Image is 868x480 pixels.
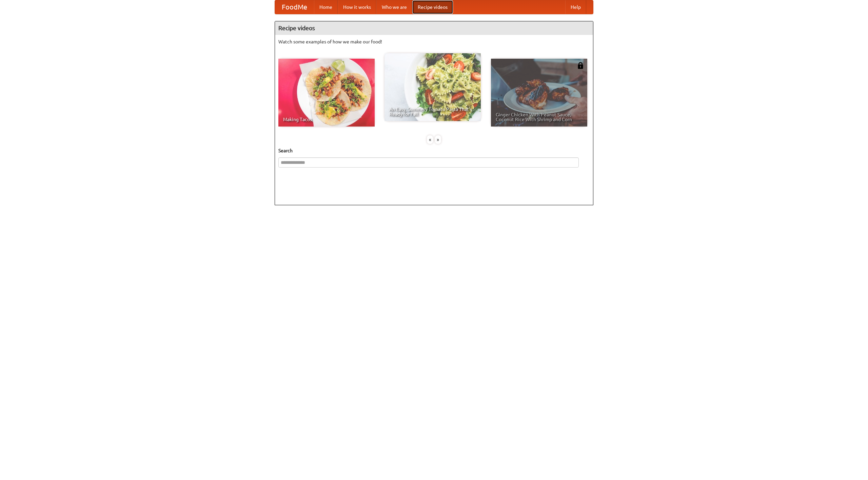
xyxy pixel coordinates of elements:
div: « [427,135,433,144]
h5: Search [278,147,590,154]
p: Watch some examples of how we make our food! [278,38,590,45]
a: Help [565,0,586,14]
span: Making Tacos [283,117,370,122]
span: An Easy, Summery Tomato Pasta That's Ready for Fall [389,107,476,116]
a: Making Tacos [278,59,375,127]
div: » [435,135,441,144]
h4: Recipe videos [275,21,593,35]
a: FoodMe [275,0,314,14]
a: An Easy, Summery Tomato Pasta That's Ready for Fall [384,53,481,121]
a: Who we are [376,0,412,14]
a: Recipe videos [412,0,453,14]
a: Home [314,0,338,14]
img: 483408.png [577,62,584,69]
a: How it works [338,0,376,14]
